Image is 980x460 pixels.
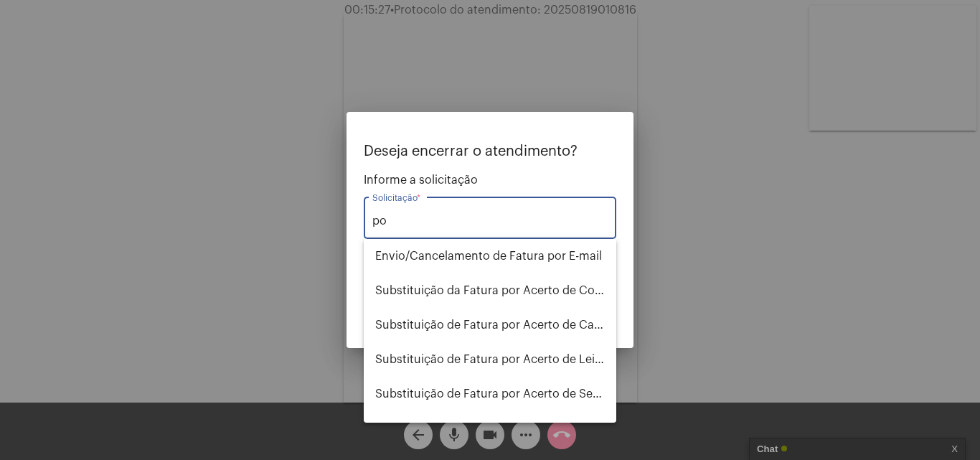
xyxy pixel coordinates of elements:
[375,273,605,308] span: Substituição da Fatura por Acerto de Consumo
[375,377,605,411] span: Substituição de Fatura por Acerto de Serviço
[364,144,616,159] p: Deseja encerrar o atendimento?
[372,215,608,227] input: Buscar solicitação
[364,174,616,187] span: Informe a solicitação
[375,411,605,446] span: Substituição de Fatura por Aferição
[375,308,605,342] span: Substituição de Fatura por Acerto de Cadastro
[375,239,605,273] span: Envio/Cancelamento de Fatura por E-mail
[375,342,605,377] span: Substituição de Fatura por Acerto de Leitura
